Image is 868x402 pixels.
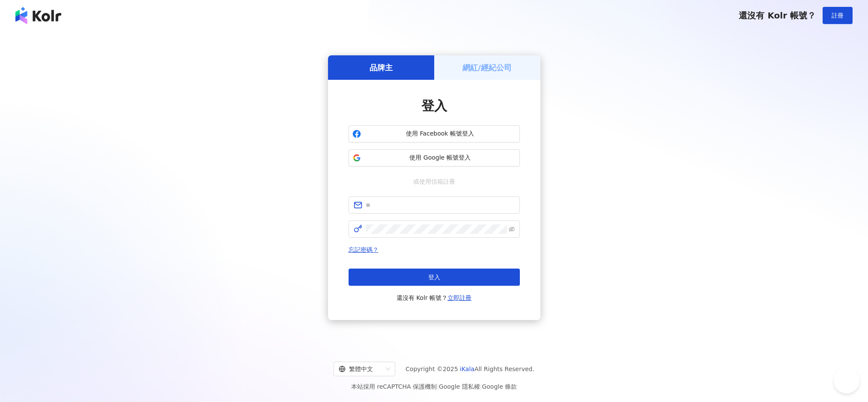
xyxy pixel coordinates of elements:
[406,364,534,374] span: Copyright © 2025 All Rights Reserved.
[349,149,520,166] button: 使用 Google 帳號登入
[439,383,480,390] a: Google 隱私權
[364,154,516,162] span: 使用 Google 帳號登入
[351,381,517,392] span: 本站採用 reCAPTCHA 保護機制
[447,294,471,301] a: 立即註冊
[421,98,447,113] span: 登入
[823,7,853,24] button: 註冊
[339,362,382,376] div: 繁體中文
[349,125,520,142] button: 使用 Facebook 帳號登入
[480,383,482,390] span: |
[460,366,474,372] a: iKala
[397,293,472,303] span: 還沒有 Kolr 帳號？
[482,383,517,390] a: Google 條款
[407,177,461,186] span: 或使用信箱註冊
[15,7,61,24] img: logo
[834,368,859,393] iframe: Help Scout Beacon - Open
[364,130,516,138] span: 使用 Facebook 帳號登入
[739,10,816,21] span: 還沒有 Kolr 帳號？
[437,383,439,390] span: |
[832,12,844,19] span: 註冊
[428,274,440,281] span: 登入
[349,269,520,286] button: 登入
[349,246,379,253] a: 忘記密碼？
[370,62,393,73] h5: 品牌主
[462,62,512,73] h5: 網紅/經紀公司
[509,226,515,232] span: eye-invisible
